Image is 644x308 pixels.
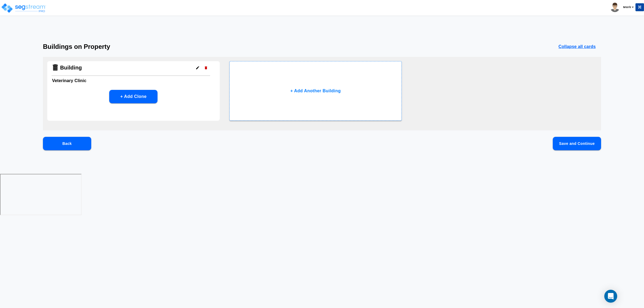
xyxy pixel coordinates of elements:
[43,43,110,50] h3: Buildings on Property
[52,64,59,71] img: Building Icon
[229,61,402,121] button: + Add Another Building
[623,5,631,9] b: Mark
[52,77,215,85] h6: Veterinary Clinic
[610,3,620,12] img: avatar.png
[604,290,617,303] div: Open Intercom Messenger
[60,64,82,71] h4: Building
[109,90,158,103] button: + Add Clone
[553,137,601,150] button: Save and Continue
[43,137,91,150] button: Back
[558,43,596,50] p: Collapse all cards
[1,3,46,13] img: logo_pro_r.png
